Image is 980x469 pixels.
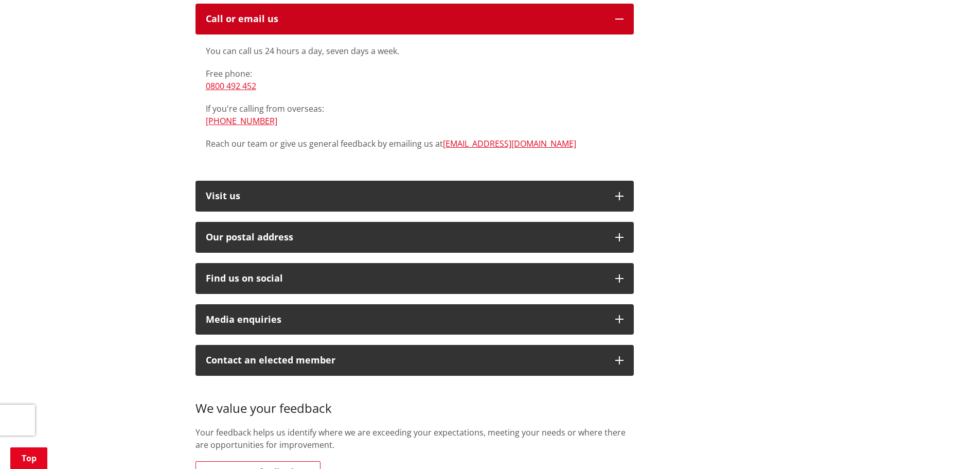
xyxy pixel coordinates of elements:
p: If you're calling from overseas: [206,102,623,127]
button: Find us on social [195,263,634,294]
a: [PHONE_NUMBER] [206,115,277,127]
div: Find us on social [206,273,605,284]
button: Media enquiries [195,304,634,335]
button: Our postal address [195,222,634,253]
h3: We value your feedback [195,386,634,416]
p: Free phone: [206,67,623,92]
p: Your feedback helps us identify where we are exceeding your expectations, meeting your needs or w... [195,426,634,451]
p: Contact an elected member [206,355,605,366]
iframe: Messenger Launcher [933,426,970,463]
div: Media enquiries [206,315,605,325]
a: [EMAIL_ADDRESS][DOMAIN_NAME] [443,138,576,149]
a: 0800 492 452 [206,80,256,92]
button: Contact an elected member [195,345,634,376]
p: You can call us 24 hours a day, seven days a week. [206,45,623,57]
a: Top [10,447,47,469]
h2: Our postal address [206,232,605,242]
div: Call or email us [206,14,605,24]
button: Visit us [195,181,634,212]
button: Call or email us [195,4,634,34]
p: Reach our team or give us general feedback by emailing us at [206,137,623,150]
p: Visit us [206,191,605,201]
